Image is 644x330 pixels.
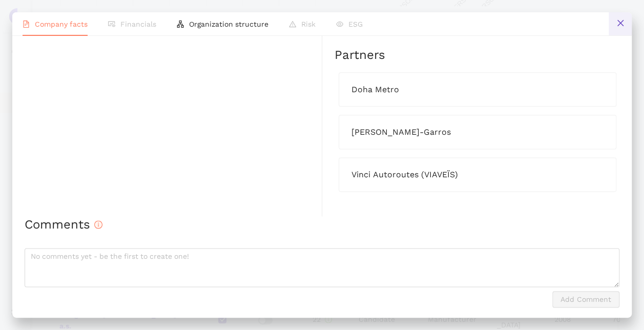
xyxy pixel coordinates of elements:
span: warning [289,20,296,28]
div: [PERSON_NAME]-Garros [351,126,604,138]
span: info-circle [94,220,102,229]
span: Financials [120,20,156,28]
div: Doha Metro [351,83,604,96]
span: Risk [301,20,316,28]
span: close [616,19,625,27]
h2: Partners [335,47,619,64]
span: ESG [348,20,363,28]
span: eye [336,20,343,28]
button: close [609,12,632,35]
button: Add Comment [552,291,619,307]
span: apartment [177,20,184,28]
span: fund-view [108,20,115,28]
div: Vinci Autoroutes (VIAVEÏS) [351,168,604,181]
span: Organization structure [189,20,268,28]
h2: Comments [25,216,619,234]
span: Company facts [35,20,88,28]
